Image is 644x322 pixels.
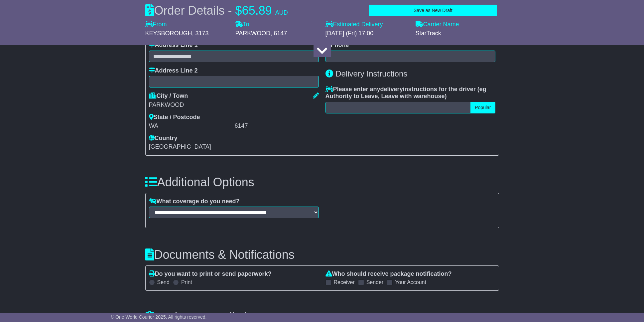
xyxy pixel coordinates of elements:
label: Print [181,279,192,285]
span: © One World Courier 2025. All rights reserved. [111,314,207,320]
span: [GEOGRAPHIC_DATA] [149,143,211,150]
span: KEYSBOROUGH [145,30,192,37]
button: Save as New Draft [369,5,497,16]
div: PARKWOOD [149,101,319,109]
h3: Documents & Notifications [145,248,499,261]
label: Send [157,279,170,285]
span: eg Authority to Leave, Leave with warehouse [325,86,486,100]
label: State / Postcode [149,114,200,121]
label: City / Town [149,92,188,100]
span: AUD [275,9,288,16]
label: Your Account [395,279,426,285]
button: Popular [470,102,495,113]
span: delivery [380,86,403,92]
label: To [235,21,249,28]
label: Carrier Name [416,21,459,28]
span: PARKWOOD [235,30,271,37]
label: Sender [366,279,384,285]
label: Country [149,135,178,142]
div: StarTrack [416,30,499,37]
label: Receiver [334,279,355,285]
div: WA [149,122,233,130]
div: Order Details - [145,3,288,18]
span: 65.89 [242,4,272,17]
label: From [145,21,167,28]
div: [DATE] (Fri) 17:00 [325,30,409,37]
label: What coverage do you need? [149,198,240,205]
span: $ [235,4,242,17]
h3: Additional Options [145,176,499,189]
span: , 3173 [192,30,209,37]
label: Please enter any instructions for the driver ( ) [325,86,495,100]
span: , 6147 [270,30,287,37]
label: Estimated Delivery [325,21,409,28]
div: 6147 [235,122,319,130]
label: Who should receive package notification? [325,270,452,278]
span: Delivery Instructions [335,69,407,78]
label: Address Line 2 [149,67,198,75]
label: Do you want to print or send paperwork? [149,270,272,278]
